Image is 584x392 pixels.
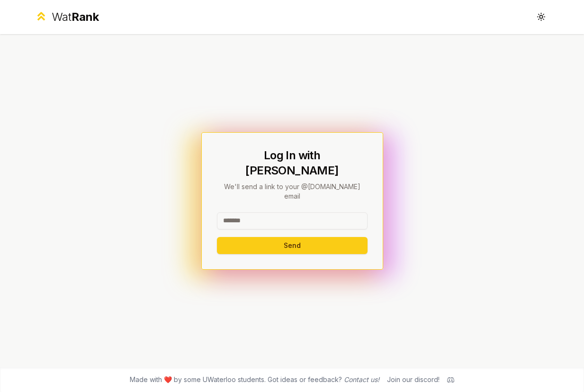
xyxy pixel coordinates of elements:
div: Wat [52,9,99,25]
span: Made with ❤️ by some UWaterloo students. Got ideas or feedback? [130,375,379,384]
button: Send [217,237,368,254]
span: Rank [72,10,99,24]
p: We'll send a link to your @[DOMAIN_NAME] email [217,182,368,201]
div: Join our discord! [387,375,440,384]
a: Contact us! [344,375,379,383]
a: WatRank [35,9,99,25]
h1: Log In with [PERSON_NAME] [217,148,368,178]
